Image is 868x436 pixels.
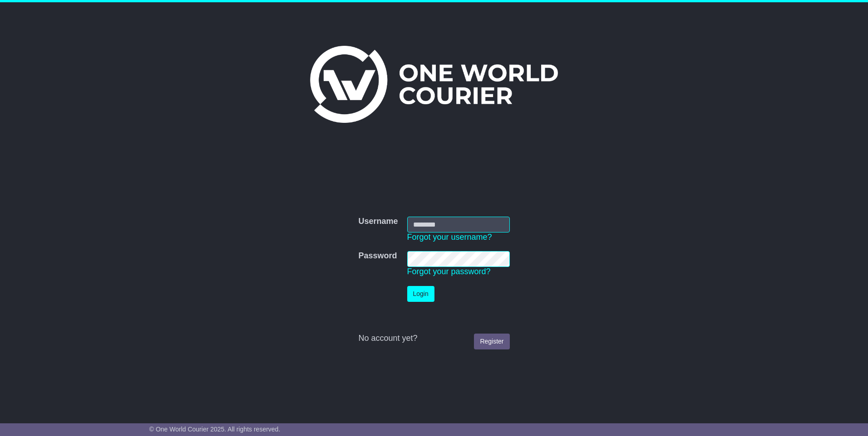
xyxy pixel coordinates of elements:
a: Forgot your password? [407,267,491,276]
a: Register [474,334,509,349]
button: Login [407,286,434,302]
a: Forgot your username? [407,233,492,242]
img: One World [310,46,558,123]
label: Password [358,251,397,261]
label: Username [358,217,398,227]
span: © One World Courier 2025. All rights reserved. [149,426,281,433]
div: No account yet? [358,334,509,344]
